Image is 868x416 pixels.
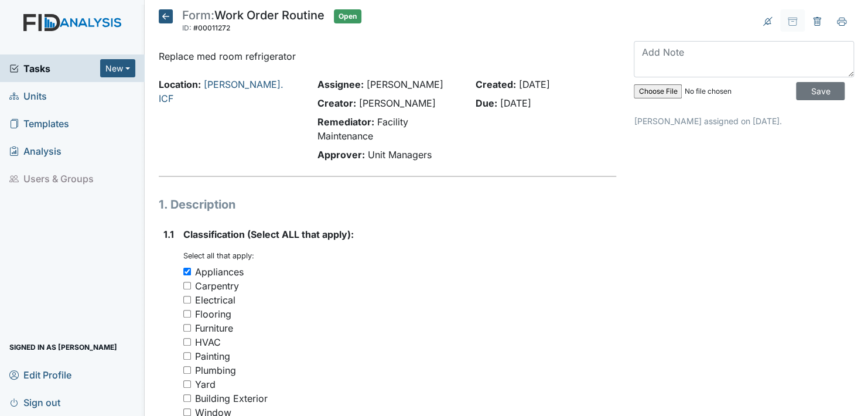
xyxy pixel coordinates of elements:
[634,115,854,127] p: [PERSON_NAME] assigned on [DATE].
[195,293,235,307] div: Electrical
[358,97,435,109] span: [PERSON_NAME]
[796,82,845,100] input: Save
[182,8,214,22] span: Form:
[195,335,221,349] div: HVAC
[9,114,69,132] span: Templates
[500,97,531,109] span: [DATE]
[195,265,244,279] div: Appliances
[476,97,497,109] strong: Due:
[195,321,233,335] div: Furniture
[183,296,191,304] input: Electrical
[183,352,191,360] input: Painting
[195,377,216,391] div: Yard
[519,79,550,90] span: [DATE]
[195,363,236,377] div: Plumbing
[183,229,354,240] span: Classification (Select ALL that apply):
[159,196,616,213] h1: 1. Description
[182,23,192,32] span: ID:
[100,59,135,77] button: New
[183,408,191,416] input: Window
[476,79,516,90] strong: Created:
[366,79,443,90] span: [PERSON_NAME]
[163,227,174,241] label: 1.1
[183,380,191,388] input: Yard
[195,307,231,321] div: Flooring
[195,391,268,405] div: Building Exterior
[9,62,100,76] a: Tasks
[183,366,191,374] input: Plumbing
[182,9,324,35] div: Work Order Routine
[183,394,191,402] input: Building Exterior
[195,279,239,293] div: Carpentry
[367,149,431,161] span: Unit Managers
[183,282,191,289] input: Carpentry
[159,49,616,63] p: Replace med room refrigerator
[317,116,374,128] strong: Remediator:
[9,142,61,160] span: Analysis
[183,338,191,346] input: HVAC
[334,9,361,23] span: Open
[9,338,117,356] span: Signed in as [PERSON_NAME]
[317,97,356,109] strong: Creator:
[159,79,201,90] strong: Location:
[317,149,364,161] strong: Approver:
[183,324,191,332] input: Furniture
[193,23,230,32] span: #00011272
[9,393,60,411] span: Sign out
[159,79,283,104] a: [PERSON_NAME]. ICF
[183,310,191,318] input: Flooring
[183,268,191,275] input: Appliances
[9,87,47,105] span: Units
[195,349,230,363] div: Painting
[317,79,363,90] strong: Assignee:
[183,251,254,260] small: Select all that apply:
[9,366,71,384] span: Edit Profile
